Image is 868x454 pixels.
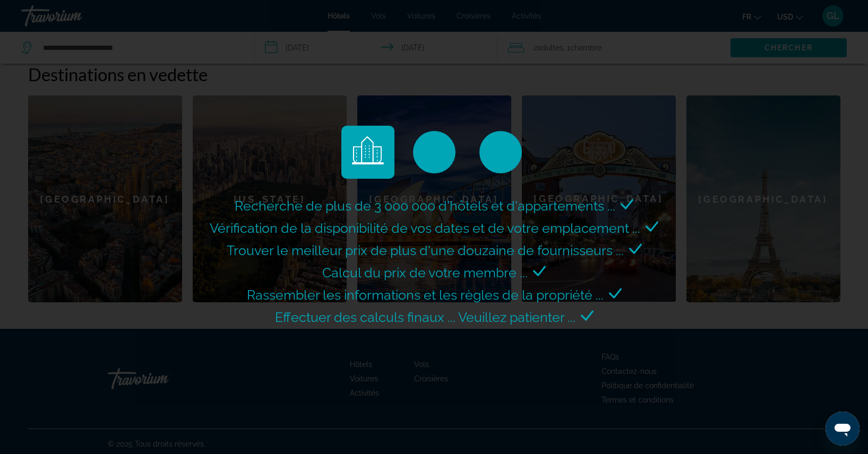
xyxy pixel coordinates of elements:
span: Trouver le meilleur prix de plus d'une douzaine de fournisseurs ... [227,242,624,258]
span: Vérification de la disponibilité de vos dates et de votre emplacement ... [210,220,640,236]
span: Rassembler les informations et les règles de la propriété ... [247,287,604,303]
span: Recherche de plus de 3 000 000 d'hôtels et d'appartements ... [235,198,615,214]
span: Effectuer des calculs finaux ... Veuillez patienter ... [275,309,575,325]
iframe: Bouton de lancement de la fenêtre de messagerie [826,412,860,446]
span: Calcul du prix de votre membre ... [322,265,528,281]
